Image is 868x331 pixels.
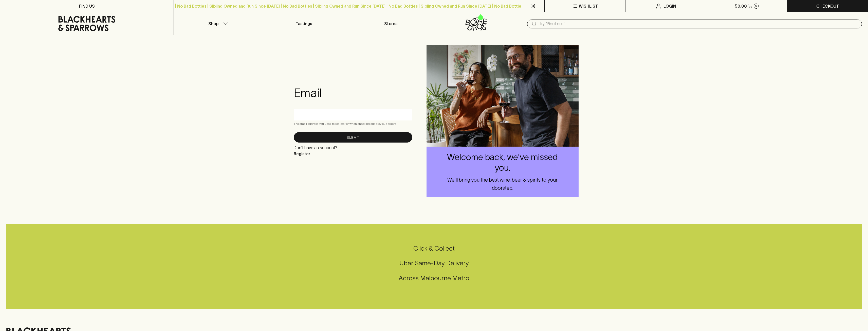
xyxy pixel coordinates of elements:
[208,21,218,27] p: Shop
[294,121,412,126] p: The email address you used to register or when checking out previous orders
[539,20,858,28] input: Try "Pinot noir"
[6,274,862,282] h5: Across Melbourne Metro
[296,21,312,27] p: Tastings
[427,45,579,147] img: pjver.png
[174,12,261,35] button: Shop
[261,12,347,35] a: Tastings
[663,3,676,9] p: Login
[294,151,337,157] p: Register
[347,12,434,35] a: Stores
[445,152,560,173] h4: Welcome back, we've missed you.
[755,5,757,7] p: 0
[79,3,95,9] p: FIND US
[6,224,862,309] div: Call to action block
[735,3,747,9] p: $0.00
[294,145,337,151] p: Don't have an account?
[6,259,862,267] h5: Uber Same-Day Delivery
[384,21,397,27] p: Stores
[294,132,412,143] button: Submit
[816,3,839,9] p: Checkout
[445,176,560,192] h6: We'll bring you the best wine, beer & spirits to your doorstep.
[6,244,862,253] h5: Click & Collect
[579,3,598,9] p: Wishlist
[294,86,412,100] h3: Email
